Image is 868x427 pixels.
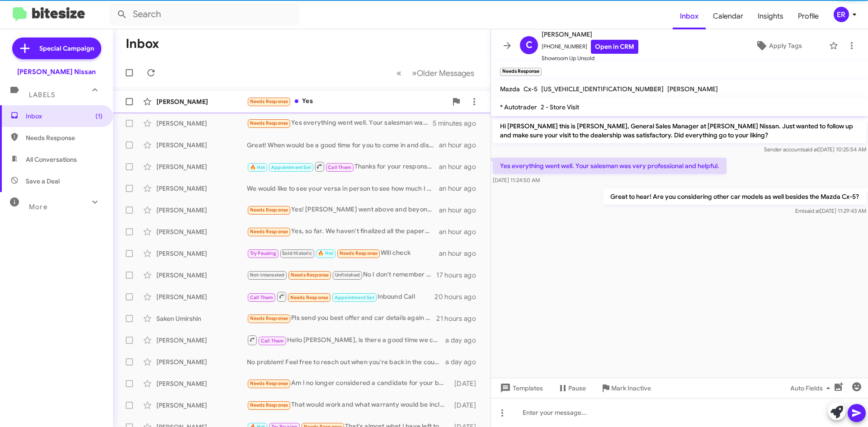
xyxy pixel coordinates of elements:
span: * Autotrader [500,103,537,111]
div: [DATE] [450,379,483,388]
span: Needs Response [250,229,288,235]
span: Mark Inactive [611,380,651,396]
span: Appointment Set [335,295,374,300]
button: Next [406,64,480,82]
span: All Conversations [26,155,77,164]
div: an hour ago [439,249,483,258]
span: [US_VEHICLE_IDENTIFICATION_NUMBER] [541,85,664,93]
div: Will check [247,248,439,258]
div: an hour ago [439,227,483,236]
div: Yes! [PERSON_NAME] went above and beyond! I recommend him to many [247,205,439,215]
div: [PERSON_NAME] [156,206,247,215]
span: Inbox [26,112,103,121]
a: Insights [750,3,791,29]
a: Inbox [673,3,706,29]
div: Yes [247,96,447,107]
div: Thanks for your response.. let us know how we can help in the future! [247,161,439,172]
small: Needs Response [500,68,542,76]
span: said at [802,146,818,153]
input: Search [109,4,299,25]
div: Yes everything went well. Your salesman was very professional and helpful. [247,118,433,128]
div: 20 hours ago [434,292,483,301]
button: Pause [550,380,593,396]
button: ER [826,7,858,22]
div: 17 hours ago [436,271,483,280]
div: [PERSON_NAME] [156,292,247,301]
h1: Inbox [126,37,159,51]
span: Call Them [250,295,274,300]
div: a day ago [445,336,483,345]
div: [PERSON_NAME] [156,271,247,280]
a: Special Campaign [12,38,101,59]
button: Auto Fields [783,380,841,396]
span: Appointment Set [271,164,311,170]
p: Yes everything went well. Your salesman was very professional and helpful. [493,158,726,174]
a: Open in CRM [591,40,638,54]
div: We would like to see your versa in person to see how much I can offer you! When are you able to b... [247,184,439,193]
span: Needs Response [26,133,103,142]
div: [PERSON_NAME] [156,141,247,150]
div: 5 minutes ago [433,119,483,128]
div: No I don't remember how I contacted the nissan dealership it was through Walmart [247,270,436,280]
span: Older Messages [417,68,474,78]
div: an hour ago [439,141,483,150]
a: Calendar [706,3,750,29]
span: Mazda [500,85,520,93]
div: a day ago [445,357,483,366]
div: Saken Umirshin [156,314,247,323]
span: Needs Response [290,295,329,300]
span: Not-Interested [250,272,285,278]
div: Yes, so far. We haven't finalized all the paperwork yet. [247,226,439,237]
p: Hi [PERSON_NAME] this is [PERSON_NAME], General Sales Manager at [PERSON_NAME] Nissan. Just wante... [493,118,866,143]
span: Auto Fields [790,380,834,396]
div: [DATE] [450,401,483,410]
div: [PERSON_NAME] [156,357,247,366]
span: [DATE] 11:24:50 AM [493,177,540,183]
div: [PERSON_NAME] [156,227,247,236]
div: Inbound Call [247,291,434,302]
span: said at [804,207,820,214]
span: More [29,203,47,211]
div: No problem! Feel free to reach out when you're back in the country. Looking forward to helping yo... [247,357,445,366]
span: 🔥 Hot [250,164,265,170]
div: [PERSON_NAME] Nissan [17,67,96,76]
span: Sender account [DATE] 10:25:54 AM [764,146,866,153]
span: Needs Response [250,99,288,104]
p: Great to hear! Are you considering other car models as well besides the Mazda Cx-5? [603,188,866,205]
div: [PERSON_NAME] [156,336,247,345]
span: » [412,67,417,79]
span: Needs Response [250,315,288,321]
span: (1) [95,112,103,121]
button: Mark Inactive [593,380,658,396]
div: an hour ago [439,184,483,193]
nav: Page navigation example [392,64,480,82]
div: ER [834,7,849,22]
div: Am I no longer considered a candidate for your business? [247,378,450,389]
div: Pls send you best offer and car details again for me to make decision between 5-6 options [247,313,436,324]
div: [PERSON_NAME] [156,184,247,193]
span: 2 - Store Visit [541,103,579,111]
span: Sold Historic [282,250,312,256]
span: [PERSON_NAME] [542,29,638,40]
div: [PERSON_NAME] [156,401,247,410]
div: an hour ago [439,206,483,215]
a: Profile [791,3,826,29]
div: [PERSON_NAME] [156,249,247,258]
span: Needs Response [250,380,288,386]
span: Needs Response [340,250,378,256]
span: Templates [498,380,543,396]
span: [PERSON_NAME] [667,85,718,93]
span: Call Them [261,338,284,344]
span: Pause [568,380,586,396]
div: [PERSON_NAME] [156,162,247,171]
span: Showroom Up Unsold [542,54,638,63]
span: Apply Tags [769,38,802,54]
span: Cx-5 [524,85,538,93]
button: Previous [391,64,407,82]
div: That would work and what warranty would be included? [247,400,450,410]
span: « [396,67,401,79]
div: an hour ago [439,162,483,171]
